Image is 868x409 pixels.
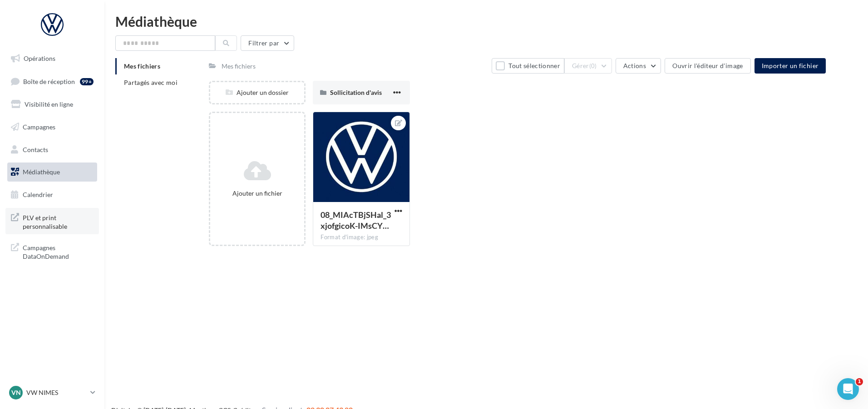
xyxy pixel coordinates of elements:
[321,210,391,231] span: 08_MIAcTBjSHal_3xjofgicoK-IMsCYqzhHADWWw_EbhM9M8UI7AXnfvC00wkZBHOQ0f8ssrvwuCCsj1eQ=s0
[5,49,99,68] a: Opérations
[25,100,73,108] span: Visibilité en ligne
[5,72,99,91] a: Boîte de réception99+
[23,191,53,198] span: Calendrier
[124,62,160,70] span: Mes fichiers
[5,140,99,159] a: Contacts
[5,163,99,182] a: Médiathèque
[616,58,661,74] button: Actions
[5,238,99,265] a: Campagnes DataOnDemand
[856,378,863,385] span: 1
[5,185,99,204] a: Calendrier
[26,388,87,397] p: VW NIMES
[492,58,564,74] button: Tout sélectionner
[330,89,382,96] span: Sollicitation d'avis
[24,54,55,62] span: Opérations
[115,15,857,28] div: Médiathèque
[80,78,94,85] div: 99+
[11,388,21,397] span: VN
[589,62,597,69] span: (0)
[321,233,402,241] div: Format d'image: jpeg
[623,62,646,69] span: Actions
[564,58,612,74] button: Gérer(0)
[222,62,256,71] div: Mes fichiers
[5,95,99,114] a: Visibilité en ligne
[241,35,294,51] button: Filtrer par
[665,58,750,74] button: Ouvrir l'éditeur d'image
[23,241,94,261] span: Campagnes DataOnDemand
[23,212,94,231] span: PLV et print personnalisable
[23,168,60,176] span: Médiathèque
[5,208,99,235] a: PLV et print personnalisable
[214,189,301,198] div: Ajouter un fichier
[124,79,178,86] span: Partagés avec moi
[210,88,304,97] div: Ajouter un dossier
[7,384,97,401] a: VN VW NIMES
[755,58,826,74] button: Importer un fichier
[762,62,819,69] span: Importer un fichier
[837,378,859,400] iframe: Intercom live chat
[23,77,75,85] span: Boîte de réception
[23,123,55,131] span: Campagnes
[5,118,99,137] a: Campagnes
[23,145,48,153] span: Contacts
